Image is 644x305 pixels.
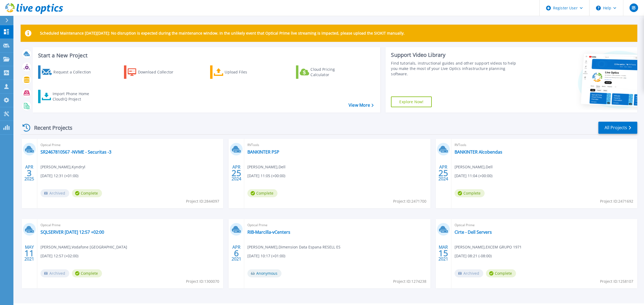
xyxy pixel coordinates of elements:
[232,171,241,175] span: 25
[600,278,633,284] span: Project ID: 1258107
[247,244,341,250] span: [PERSON_NAME] , Dimension Data Espana RESELL ES
[225,67,268,77] div: Upload Files
[438,171,448,175] span: 25
[38,65,98,79] a: Request a Collection
[41,164,85,170] span: [PERSON_NAME] , Kyndryl
[391,51,521,58] div: Support Video Library
[455,269,483,277] span: Archived
[247,164,286,170] span: [PERSON_NAME] , Dell
[247,222,427,228] span: Optical Prime
[455,142,634,148] span: RVTools
[72,189,102,197] span: Complete
[41,149,111,155] a: SR2467810567 -NVME - Securitas -3
[21,121,80,134] div: Recent Projects
[186,198,219,204] span: Project ID: 2844097
[247,229,290,235] a: RIB-Marcilla-vCenters
[24,163,34,183] div: APR 2025
[391,61,521,77] div: Find tutorials, instructional guides and other support videos to help you make the most of your L...
[310,67,353,77] div: Cloud Pricing Calculator
[393,278,426,284] span: Project ID: 1274238
[41,229,104,235] a: SQLSERVER [DATE] 12:57 +02:00
[455,229,492,235] a: Cirte - Dell Servers
[24,251,34,255] span: 11
[41,244,127,250] span: [PERSON_NAME] , Vodafone [GEOGRAPHIC_DATA]
[41,253,78,259] span: [DATE] 12:57 (+02:00)
[455,253,492,259] span: [DATE] 08:21 (-08:00)
[40,31,405,35] p: Scheduled Maintenance [DATE][DATE]: No disruption is expected during the maintenance window. In t...
[455,244,522,250] span: [PERSON_NAME] , EXCEM GRUPO 1971
[41,173,78,179] span: [DATE] 12:31 (+01:00)
[455,189,485,197] span: Complete
[455,149,502,155] a: BANKINTER Alcobendas
[296,65,356,79] a: Cloud Pricing Calculator
[438,243,448,263] div: MAR 2021
[231,243,241,263] div: APR 2021
[24,243,34,263] div: MAY 2021
[247,189,277,197] span: Complete
[210,65,270,79] a: Upload Files
[186,278,219,284] span: Project ID: 1300070
[393,198,426,204] span: Project ID: 2471700
[27,171,32,175] span: 3
[124,65,184,79] a: Download Collector
[438,251,448,255] span: 15
[247,149,279,155] a: BANKINTER PSP
[38,53,374,58] h3: Start a New Project
[349,103,374,108] a: View More
[455,173,492,179] span: [DATE] 11:04 (+00:00)
[247,142,427,148] span: RVTools
[600,198,633,204] span: Project ID: 2471692
[41,222,220,228] span: Optical Prime
[138,67,181,77] div: Download Collector
[455,164,493,170] span: [PERSON_NAME] , Dell
[72,269,102,277] span: Complete
[234,251,239,255] span: 6
[247,269,281,277] span: Anonymous
[53,67,96,77] div: Request a Collection
[41,269,69,277] span: Archived
[486,269,516,277] span: Complete
[455,222,634,228] span: Optical Prime
[247,253,285,259] span: [DATE] 10:17 (+01:00)
[53,91,94,102] div: Import Phone Home CloudIQ Project
[632,6,635,10] span: IB
[247,173,285,179] span: [DATE] 11:05 (+00:00)
[391,96,432,107] a: Explore Now!
[598,122,637,134] a: All Projects
[231,163,241,183] div: APR 2024
[41,142,220,148] span: Optical Prime
[438,163,448,183] div: APR 2024
[41,189,69,197] span: Archived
